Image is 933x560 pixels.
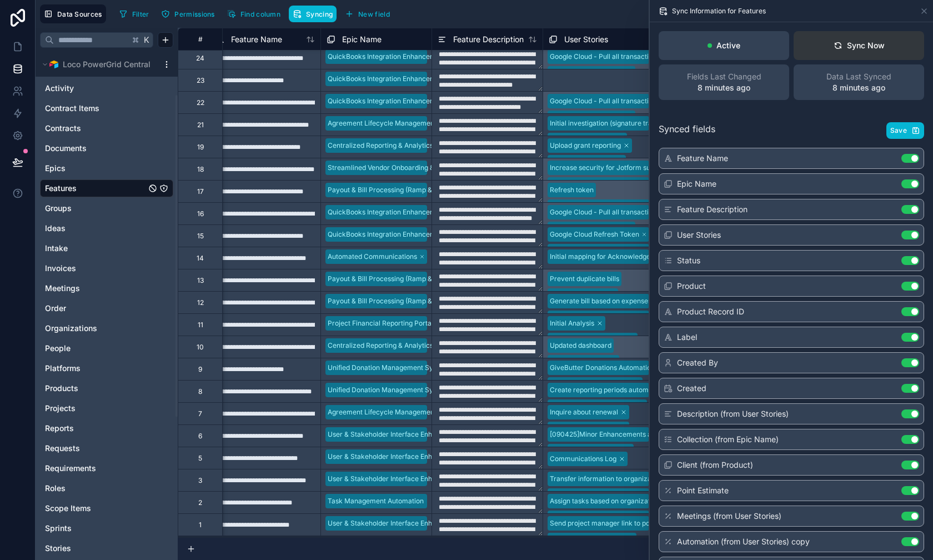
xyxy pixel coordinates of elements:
div: Reconciliation automation [550,379,631,389]
div: Contracts [40,119,173,137]
a: Permissions [157,6,223,22]
div: User & Stakeholder Interface Enhancements [328,452,467,462]
div: Intake [40,239,173,257]
div: Centralized Reporting & Analytics Dashboards [328,141,473,151]
span: Scope Items [45,503,91,514]
a: Order [45,303,146,314]
div: 15 [197,232,204,241]
div: Create Org record for incoming inquiries [550,491,677,501]
span: Label [677,332,697,343]
span: Products [45,383,78,394]
p: 8 minutes ago [698,82,750,93]
div: Order [40,299,173,317]
span: Synced fields [659,122,715,139]
div: 10 [197,343,204,352]
div: Google Cloud Refresh Token [550,229,639,239]
div: Platforms [40,359,173,377]
div: 2 [198,498,202,507]
span: Contract Items [45,103,99,114]
div: Create tasks for Vendor Onboarding [550,513,663,523]
span: Organizations [45,323,97,334]
span: Created [677,383,706,394]
span: Meetings [45,283,80,294]
div: Documents [40,139,173,157]
span: Permissions [174,10,214,18]
span: Status [677,255,700,266]
a: Activity [45,83,146,94]
div: Reports [40,419,173,437]
span: Ideas [45,223,66,234]
div: Instant trigger set-up [550,135,616,145]
span: User Stories [677,229,721,241]
span: Product [677,281,706,292]
div: Centralized Reporting & Analytics Dashboards [328,341,473,351]
div: Agreements revisions [550,424,618,434]
div: QuickBooks Integration Enhancement [328,96,446,106]
a: Groups [45,203,146,214]
span: Filter [132,10,149,18]
p: Active [716,40,740,51]
div: Requests [40,439,173,457]
div: Project Financial Reporting Portal [328,318,433,328]
a: Contracts [45,123,146,134]
span: Projects [45,403,76,414]
span: Fields Last Changed [687,71,761,82]
span: Sync Information for Features [672,7,766,16]
span: Epic Name [342,34,382,45]
div: QuickBooks Integration Enhancement (Account Balances) [328,74,509,84]
a: Requests [45,443,146,454]
div: Generate bill based on expenses [550,296,651,306]
span: Platforms [45,363,81,374]
div: Create reporting periods automatically [550,385,671,395]
span: Meetings (from User Stories) [677,511,781,522]
span: Description (from User Stories) [677,408,789,419]
div: Automated Communications [328,252,417,262]
span: Requests [45,443,80,454]
div: 6 [198,432,202,441]
div: User & Stakeholder Interface Enhancements [328,429,467,439]
div: Inquire about renewal [550,407,618,417]
div: Requirements Gathering [550,335,626,345]
a: Requirements [45,463,146,474]
a: Platforms [45,363,146,374]
div: 19 [197,143,204,152]
span: Created By [677,357,718,368]
div: Unified Donation Management System [328,363,449,373]
button: Syncing [289,6,337,22]
span: Point Estimate [677,485,729,496]
span: Feature Description [677,204,748,215]
div: Upload grant reporting [550,141,621,151]
a: Products [45,383,146,394]
div: 11 [198,321,203,329]
span: Groups [45,203,72,214]
span: Feature Name [677,153,728,164]
div: Initial mapping for Acknowledgement letter [550,252,685,262]
a: Intake [45,243,146,254]
div: Epics [40,159,173,177]
div: 21 [197,121,204,129]
div: Initial investigation (signature tracking) [550,118,671,128]
span: Syncing [306,10,333,18]
div: 14 [197,254,204,263]
div: Features [40,179,173,197]
span: Stories [45,543,71,554]
span: Automation (from User Stories) copy [677,536,810,547]
span: Epics [45,163,66,174]
div: Initial Analysis [550,318,594,328]
div: [090425]Minor Enhancements and Revisions [550,429,691,439]
div: # [187,35,214,43]
div: 16 [197,209,204,218]
div: Payout & Bill Processing (Ramp & GCP) [328,274,450,284]
button: Filter [115,6,153,22]
div: Meetings [40,279,173,297]
a: Reports [45,423,146,434]
div: Sprints [40,519,173,537]
div: Products [40,379,173,397]
div: Organizations [40,319,173,337]
div: People [40,339,173,357]
div: 24 [196,54,204,63]
a: Epics [45,163,146,174]
div: Contract Items [40,99,173,117]
span: Contracts [45,123,81,134]
div: Agreement Lifecycle Management [328,407,437,417]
